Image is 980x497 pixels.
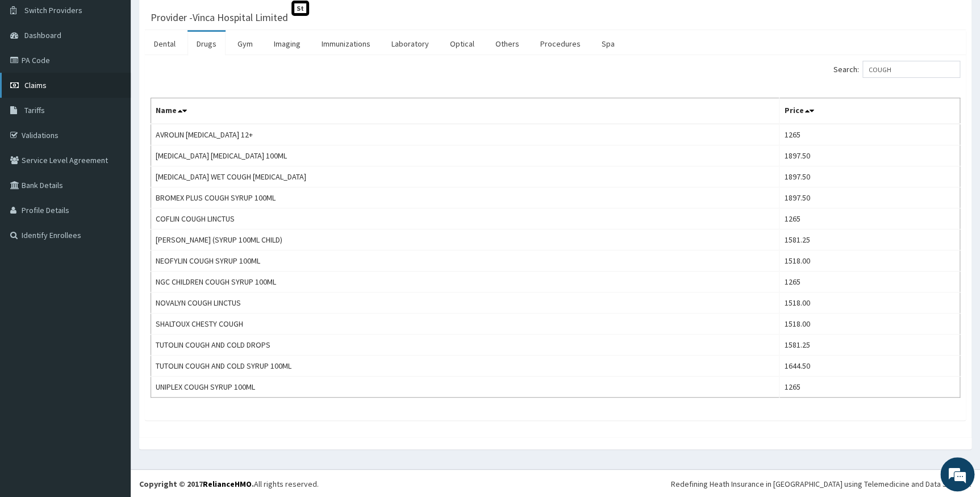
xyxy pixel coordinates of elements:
[151,187,779,208] td: BROMEX PLUS COUGH SYRUP 100ML
[312,32,380,56] a: Immunizations
[151,229,779,250] td: [PERSON_NAME] (SYRUP 100ML CHILD)
[203,479,252,489] a: RelianceHMO
[24,30,61,40] span: Dashboard
[151,12,288,23] h3: Provider - Vinca Hospital Limited
[151,208,779,229] td: COFLIN COUGH LINCTUS
[291,1,309,16] span: St
[779,229,960,250] td: 1581.25
[151,335,779,356] td: TUTOLIN COUGH AND COLD DROPS
[186,6,214,33] div: Minimize live chat window
[779,314,960,335] td: 1518.00
[779,356,960,377] td: 1644.50
[151,124,779,145] td: AVROLIN [MEDICAL_DATA] 12+
[59,64,191,78] div: Chat with us now
[187,32,226,56] a: Drugs
[151,314,779,335] td: SHALTOUX CHESTY COUGH
[66,143,157,258] span: We're online!
[151,272,779,293] td: NGC CHILDREN COUGH SYRUP 100ML
[6,310,216,350] textarea: Type your message and hit 'Enter'
[779,145,960,166] td: 1897.50
[151,98,779,124] th: Name
[593,32,624,56] a: Spa
[151,166,779,187] td: [MEDICAL_DATA] WET COUGH [MEDICAL_DATA]
[779,377,960,398] td: 1265
[779,124,960,145] td: 1265
[228,32,262,56] a: Gym
[382,32,438,56] a: Laboratory
[779,250,960,272] td: 1518.00
[779,187,960,208] td: 1897.50
[779,166,960,187] td: 1897.50
[151,356,779,377] td: TUTOLIN COUGH AND COLD SYRUP 100ML
[24,5,82,15] span: Switch Providers
[779,272,960,293] td: 1265
[151,145,779,166] td: [MEDICAL_DATA] [MEDICAL_DATA] 100ML
[151,250,779,272] td: NEOFYLIN COUGH SYRUP 100ML
[21,57,46,85] img: d_794563401_company_1708531726252_794563401
[862,61,960,78] input: Search:
[145,32,185,56] a: Dental
[779,208,960,229] td: 1265
[151,377,779,398] td: UNIPLEX COUGH SYRUP 100ML
[779,98,960,124] th: Price
[833,61,960,78] label: Search:
[779,293,960,314] td: 1518.00
[531,32,590,56] a: Procedures
[139,479,254,489] strong: Copyright © 2017 .
[441,32,483,56] a: Optical
[671,478,971,490] div: Redefining Heath Insurance in [GEOGRAPHIC_DATA] using Telemedicine and Data Science!
[151,293,779,314] td: NOVALYN COUGH LINCTUS
[779,335,960,356] td: 1581.25
[265,32,310,56] a: Imaging
[24,105,45,115] span: Tariffs
[24,80,47,90] span: Claims
[486,32,528,56] a: Others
